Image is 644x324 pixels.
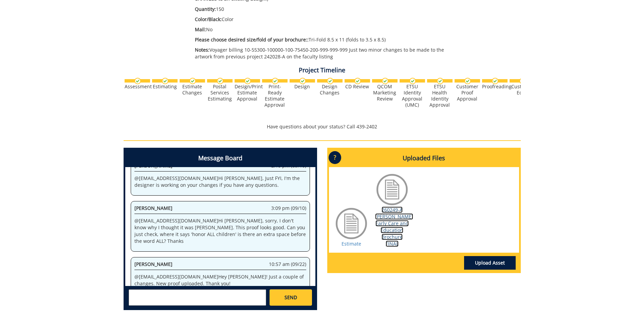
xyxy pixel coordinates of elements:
p: @ [EMAIL_ADDRESS][DOMAIN_NAME] Hi [PERSON_NAME], sorry, I don't know why I thought it was [PERSON... [134,217,306,245]
img: checkmark [354,78,361,84]
div: Design/Print Estimate Approval [235,84,260,102]
a: Estimate [342,240,361,247]
p: @ [EMAIL_ADDRESS][DOMAIN_NAME] Hi [PERSON_NAME], Just FYI, I'm the designer is working on your ch... [134,175,306,188]
div: Print-Ready Estimate Approval [262,84,288,108]
span: Please choose desired size/fold of your brochure:: [195,36,309,43]
img: checkmark [299,78,306,84]
span: Color/Black: [195,16,222,22]
img: checkmark [244,78,251,84]
p: Color [195,16,461,23]
h4: Uploaded Files [329,149,519,167]
p: 150 [195,6,461,13]
div: Assessment [125,84,150,90]
div: ETSU Identity Approval (UMC) [400,84,425,108]
div: Customer Edits [510,84,535,96]
a: SEND [270,289,312,306]
span: SEND [284,294,297,301]
img: checkmark [162,78,168,84]
img: checkmark [409,78,416,84]
span: Mail: [195,26,206,33]
div: CD Review [345,84,370,90]
img: checkmark [217,78,223,84]
p: Tri-Fold 8.5 x 11 (folds to 3.5 x 8.5) [195,36,461,43]
h4: Message Board [125,149,315,167]
textarea: messageToSend [129,289,266,306]
img: checkmark [134,78,141,84]
a: 260249-A [PERSON_NAME] Early Care and Education Brochure FINAL [375,206,413,247]
p: Voyager billing 10-55300-100000-100-75450-200-999-999-999 Just two minor changes to be made to th... [195,47,461,60]
div: ETSU Health Identity Approval [427,84,453,108]
img: checkmark [437,78,443,84]
div: Estimate Changes [180,84,205,96]
div: Design Changes [317,84,343,96]
img: checkmark [464,78,471,84]
img: checkmark [272,78,278,84]
span: Quantity: [195,6,216,12]
span: Notes: [195,47,209,53]
div: Customer Proof Approval [455,84,480,102]
p: @ [EMAIL_ADDRESS][DOMAIN_NAME] Hey [PERSON_NAME]! Just a couple of changes. New proof uploaded. T... [134,273,306,287]
span: [PERSON_NAME] [134,205,172,211]
img: checkmark [382,78,388,84]
div: Estimating [152,84,178,90]
div: Design [290,84,315,90]
img: checkmark [492,78,498,84]
a: Upload Asset [464,256,516,270]
p: ? [329,151,341,164]
span: [PERSON_NAME] [134,261,172,267]
img: checkmark [519,78,526,84]
div: QCOM Marketing Review [372,84,398,102]
p: Have questions about your status? Call 439-2402 [124,123,521,130]
p: No [195,26,461,33]
span: 3:09 pm (09/10) [271,205,306,212]
div: Proofreading [482,84,508,90]
h4: Project Timeline [124,67,521,74]
div: Postal Services Estimating [207,84,233,102]
img: checkmark [189,78,196,84]
img: checkmark [327,78,333,84]
span: 10:57 am (09/22) [269,261,306,268]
